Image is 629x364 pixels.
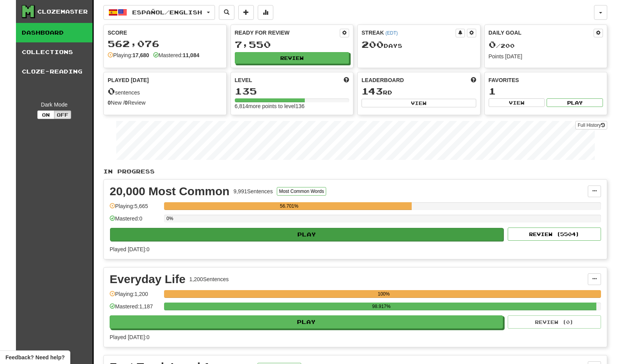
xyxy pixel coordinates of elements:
[110,290,160,303] div: Playing: 1,200
[110,273,185,285] div: Everyday Life
[37,110,54,119] button: On
[16,23,93,42] a: Dashboard
[5,353,65,361] span: Open feedback widget
[153,51,199,59] div: Mastered:
[54,110,71,119] button: Off
[471,76,476,84] span: This week in points, UTC
[489,29,594,37] div: Daily Goal
[110,246,149,252] span: Played [DATE]: 0
[362,86,383,96] span: 143
[277,187,327,196] button: Most Common Words
[110,303,160,315] div: Mastered: 1,187
[362,99,476,107] button: View
[110,202,160,215] div: Playing: 5,665
[16,62,93,81] a: Cloze-Reading
[16,42,93,62] a: Collections
[37,8,88,16] div: Clozemaster
[108,51,149,59] div: Playing:
[108,99,222,107] div: New / Review
[508,315,601,329] button: Review (0)
[110,185,229,197] div: 20,000 Most Common
[575,121,607,129] a: Full History
[219,5,234,20] button: Search sentences
[103,168,607,175] p: In Progress
[385,30,398,36] a: (EDT)
[235,76,252,84] span: Level
[238,5,254,20] button: Add sentence to collection
[258,5,273,20] button: More stats
[108,86,115,96] span: 0
[233,187,273,195] div: 9,991 Sentences
[166,303,596,310] div: 98.917%
[362,76,404,84] span: Leaderboard
[235,40,349,49] div: 7,550
[108,86,222,96] div: sentences
[133,52,149,58] strong: 17,680
[22,101,87,108] div: Dark Mode
[132,9,202,16] span: Español / English
[110,334,149,340] span: Played [DATE]: 0
[110,315,503,329] button: Play
[489,76,603,84] div: Favorites
[108,76,149,84] span: Played [DATE]
[489,42,515,49] span: / 200
[235,102,349,110] div: 6,814 more points to level 136
[508,227,601,241] button: Review (5504)
[362,40,476,50] div: Day s
[166,290,601,298] div: 100%
[235,52,349,64] button: Review
[489,86,603,96] div: 1
[108,100,111,106] strong: 0
[110,228,503,241] button: Play
[110,215,160,227] div: Mastered: 0
[547,98,603,107] button: Play
[108,39,222,49] div: 562,076
[189,275,229,283] div: 1,200 Sentences
[489,98,545,107] button: View
[125,100,128,106] strong: 0
[362,29,456,37] div: Streak
[489,52,603,60] div: Points [DATE]
[362,39,384,50] span: 200
[489,39,496,50] span: 0
[235,86,349,96] div: 135
[183,52,199,58] strong: 11,084
[235,29,340,37] div: Ready for Review
[344,76,349,84] span: Score more points to level up
[166,202,412,210] div: 56.701%
[362,86,476,96] div: rd
[108,29,222,37] div: Score
[103,5,215,20] button: Español/English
